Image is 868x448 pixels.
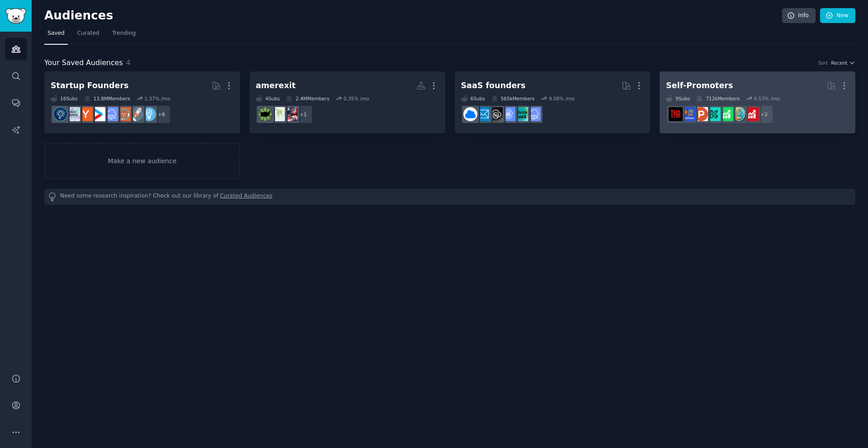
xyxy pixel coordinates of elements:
[53,107,67,121] img: Entrepreneurship
[501,107,515,121] img: SaaSSales
[271,107,285,121] img: IWantOut
[79,107,93,121] img: ycombinator
[256,95,280,102] div: 4 Sub s
[820,8,855,24] a: New
[745,107,759,121] img: youtubepromotion
[669,107,683,121] img: TestMyApp
[44,57,123,69] span: Your Saved Audiences
[77,29,99,38] span: Curated
[142,107,156,121] img: Entrepreneur
[44,26,68,45] a: Saved
[286,95,329,102] div: 2.4M Members
[831,60,847,66] span: Recent
[258,107,272,121] img: AmerExit
[514,107,528,121] img: microsaas
[66,107,80,121] img: indiehackers
[256,80,296,91] div: amerexit
[126,58,131,67] span: 4
[463,107,477,121] img: B2BSaaS
[91,107,105,121] img: startup
[112,29,136,38] span: Trending
[660,71,855,133] a: Self-Promoters9Subs712kMembers6.53% /mo+2youtubepromotionAppIdeasselfpromotionalphaandbetausersPr...
[681,107,695,121] img: betatests
[44,9,782,23] h2: Audiences
[719,107,733,121] img: selfpromotion
[461,80,526,91] div: SaaS founders
[696,95,740,102] div: 712k Members
[476,107,490,121] img: SaaS_Email_Marketing
[44,143,240,179] a: Make a new audience
[461,95,485,102] div: 6 Sub s
[489,107,503,121] img: NoCodeSaaS
[51,95,78,102] div: 16 Sub s
[144,95,170,102] div: 1.37 % /mo
[294,105,313,124] div: + 1
[44,189,855,205] div: Need some research inspiration? Check out our library of
[694,107,708,121] img: ProductHunters
[220,192,273,202] a: Curated Audiences
[666,95,690,102] div: 9 Sub s
[51,80,128,91] div: Startup Founders
[283,107,297,121] img: AmericanExpatsUK
[344,95,369,102] div: 0.35 % /mo
[549,95,575,102] div: 9.08 % /mo
[782,8,816,24] a: Info
[666,80,733,91] div: Self-Promoters
[47,29,65,38] span: Saved
[84,95,130,102] div: 13.8M Members
[754,95,780,102] div: 6.53 % /mo
[250,71,445,133] a: amerexit4Subs2.4MMembers0.35% /mo+1AmericanExpatsUKIWantOutAmerExit
[455,71,651,133] a: SaaS founders6Subs565kMembers9.08% /moSaaSmicrosaasSaaSSalesNoCodeSaaSSaaS_Email_MarketingB2BSaaS
[5,8,26,24] img: GummySearch logo
[755,105,774,124] div: + 2
[491,95,535,102] div: 565k Members
[117,107,131,121] img: EntrepreneurRideAlong
[732,107,746,121] img: AppIdeas
[104,107,118,121] img: SaaS
[527,107,541,121] img: SaaS
[152,105,171,124] div: + 8
[44,71,240,133] a: Startup Founders16Subs13.8MMembers1.37% /mo+8EntrepreneurstartupsEntrepreneurRideAlongSaaSstartup...
[831,60,855,66] button: Recent
[818,60,828,66] div: Sort
[129,107,143,121] img: startups
[707,107,721,121] img: alphaandbetausers
[109,26,139,45] a: Trending
[74,26,103,45] a: Curated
